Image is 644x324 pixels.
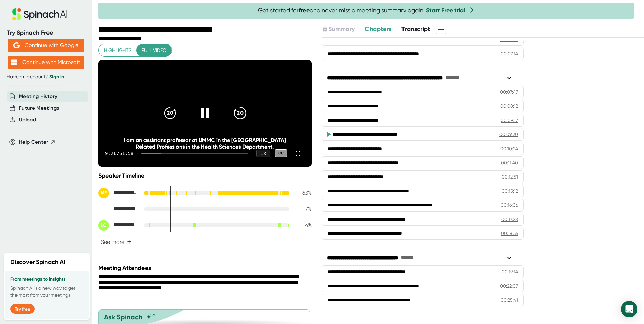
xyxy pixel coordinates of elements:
button: Future Meetings [19,104,59,112]
div: 00:10:24 [500,145,518,152]
button: Upload [19,116,36,124]
div: 7 % [295,206,312,212]
button: Highlights [99,44,137,57]
div: 00:19:14 [502,268,518,275]
span: Summary [328,25,355,33]
div: 00:08:12 [500,103,518,109]
div: I am an assistant professor at UMMC in the [GEOGRAPHIC_DATA] Related Professions in the Health Sc... [120,137,290,150]
div: Speaker Timeline [98,172,312,180]
div: ME [98,188,109,198]
div: Have an account? [7,74,85,80]
span: Chapters [365,25,391,33]
button: Continue with Microsoft [8,56,84,69]
span: + [127,239,131,245]
div: 00:18:36 [501,230,518,237]
div: 00:25:41 [501,297,518,303]
div: 00:22:07 [500,283,518,289]
div: 1 x [256,150,270,157]
div: Try Spinach Free [7,29,85,37]
button: Meeting History [19,93,57,100]
div: LC [98,220,109,231]
div: Open Intercom Messenger [621,301,637,317]
div: 00:16:06 [501,202,518,208]
div: 00:09:20 [499,131,518,138]
button: See more+ [98,236,134,248]
button: Try free [10,304,35,314]
button: Continue with Google [8,39,84,52]
div: Upgrade to access [322,25,365,34]
h3: From meetings to insights [10,277,83,282]
div: AL [98,204,109,215]
img: Aehbyd4JwY73AAAAAElFTkSuQmCC [13,42,20,48]
span: Transcript [401,25,430,33]
a: Start Free trial [426,7,465,14]
span: Get started for and never miss a meeting summary again! [258,7,475,14]
div: 00:07:47 [500,89,518,95]
button: Full video [136,44,172,57]
div: 00:17:28 [501,216,518,223]
div: 9:26 / 51:58 [105,151,133,156]
button: Help Center [19,138,56,146]
div: Anna Lauren [98,204,139,215]
div: CC [275,149,287,157]
div: Meeting Attendees [98,264,313,272]
button: Transcript [401,25,430,34]
span: Help Center [19,138,49,146]
div: 00:07:14 [501,50,518,57]
div: 00:12:51 [502,173,518,180]
div: 00:15:12 [502,188,518,194]
span: Highlights [104,46,131,55]
b: free [299,7,310,14]
div: 00:09:17 [501,117,518,124]
div: Macey Edmondson [98,188,139,198]
p: Spinach AI is a new way to get the most from your meetings [10,285,83,299]
div: 63 % [295,190,312,196]
span: Full video [142,46,166,55]
a: Sign in [49,74,64,80]
div: 4 % [295,222,312,228]
button: Summary [322,25,355,34]
div: Ask Spinach [104,313,143,321]
div: 00:11:40 [501,159,518,166]
h2: Discover Spinach AI [10,258,65,267]
button: Chapters [365,25,391,34]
